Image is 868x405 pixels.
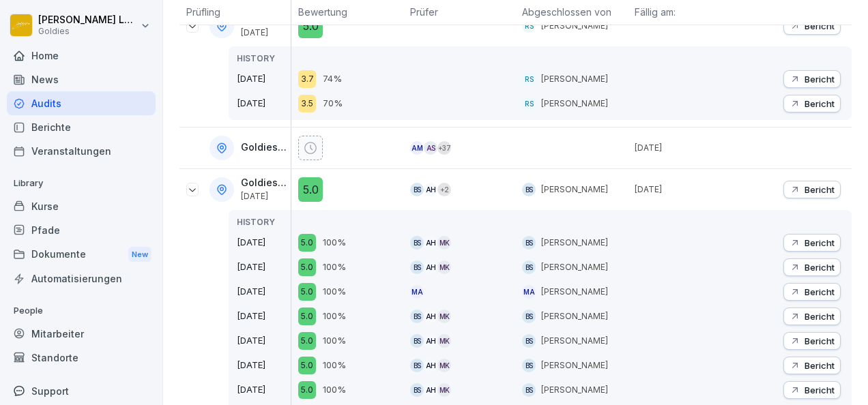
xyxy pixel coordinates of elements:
[783,70,841,88] button: Bericht
[437,334,451,348] div: MK
[522,334,536,348] div: BS
[298,283,316,301] div: 5.0
[410,359,424,372] div: BS
[410,334,424,348] div: BS
[7,346,156,370] a: Standorte
[237,52,291,65] p: HISTORY
[323,310,346,323] p: 100%
[237,383,291,397] p: [DATE]
[410,383,424,397] div: BS
[437,383,451,397] div: MK
[298,307,316,325] div: 5.0
[783,283,841,301] button: Bericht
[635,142,740,154] p: [DATE]
[237,97,291,110] p: [DATE]
[541,359,608,372] p: [PERSON_NAME]
[437,141,451,155] div: + 37
[241,177,288,189] p: Goldies Köln
[7,91,156,115] a: Audits
[541,261,608,273] p: [PERSON_NAME]
[783,332,841,350] button: Bericht
[783,95,841,112] button: Bericht
[541,97,608,110] p: [PERSON_NAME]
[522,5,620,19] p: Abgeschlossen von
[522,383,536,397] div: BS
[805,74,835,85] p: Bericht
[7,267,156,290] a: Automatisierungen
[38,14,138,26] p: [PERSON_NAME] Loska
[410,236,424,250] div: BS
[323,236,346,250] p: 100%
[7,44,156,67] a: Home
[541,384,608,396] p: [PERSON_NAME]
[298,332,316,350] div: 5.0
[323,72,342,86] p: 74%
[241,28,288,37] p: [DATE]
[298,258,316,276] div: 5.0
[522,310,536,323] div: BS
[323,334,346,348] p: 100%
[424,141,437,155] div: AS
[805,98,835,109] p: Bericht
[424,383,437,397] div: AH
[541,73,608,85] p: [PERSON_NAME]
[7,194,156,218] a: Kurse
[522,285,536,299] div: MA
[541,286,608,298] p: [PERSON_NAME]
[298,177,323,202] div: 5.0
[410,141,424,155] div: AM
[522,260,536,274] div: BS
[7,172,156,194] p: Library
[237,260,291,274] p: [DATE]
[437,310,451,323] div: MK
[783,381,841,399] button: Bericht
[522,97,536,110] div: RS
[7,242,156,267] div: Dokumente
[7,218,156,242] a: Pfade
[522,19,536,33] div: RS
[635,183,740,196] p: [DATE]
[424,334,437,348] div: AH
[805,20,835,31] p: Bericht
[437,183,451,196] div: + 2
[237,285,291,299] p: [DATE]
[437,359,451,372] div: MK
[805,360,835,371] p: Bericht
[323,359,346,372] p: 100%
[323,97,343,110] p: 70%
[241,192,288,201] p: [DATE]
[783,307,841,325] button: Bericht
[298,5,396,19] p: Bewertung
[7,67,156,91] div: News
[424,260,437,274] div: AH
[541,20,608,32] p: [PERSON_NAME]
[298,70,316,88] div: 3.7
[805,385,835,395] p: Bericht
[805,184,835,195] p: Bericht
[410,260,424,274] div: BS
[7,115,156,139] a: Berichte
[128,247,151,262] div: New
[522,72,536,86] div: RS
[424,183,437,196] div: AH
[323,260,346,274] p: 100%
[7,379,156,403] div: Support
[783,181,841,198] button: Bericht
[7,139,156,163] a: Veranstaltungen
[7,300,156,322] p: People
[783,234,841,252] button: Bericht
[783,17,841,35] button: Bericht
[237,359,291,372] p: [DATE]
[298,14,323,38] div: 5.0
[237,72,291,86] p: [DATE]
[298,357,316,374] div: 5.0
[541,335,608,347] p: [PERSON_NAME]
[237,236,291,250] p: [DATE]
[783,357,841,374] button: Bericht
[805,237,835,248] p: Bericht
[805,335,835,346] p: Bericht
